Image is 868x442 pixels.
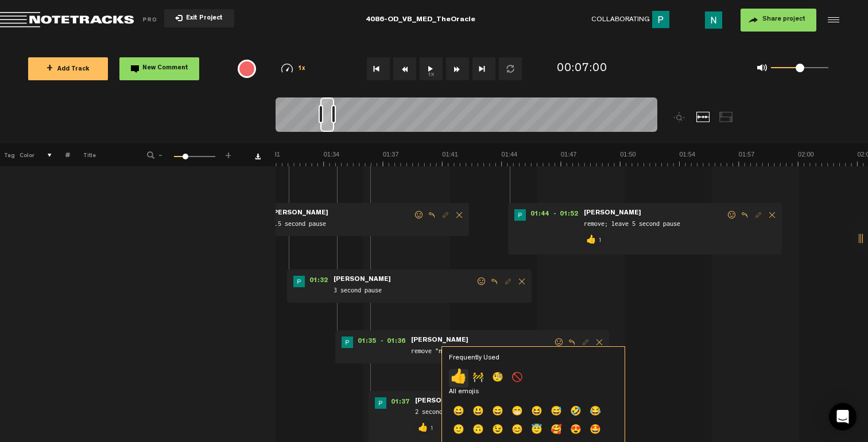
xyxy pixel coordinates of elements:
span: - [156,150,165,157]
span: 01:37 [386,397,414,409]
p: 😅 [547,403,566,421]
p: 1 [429,421,436,435]
span: remove; leave 5 second pause [583,218,726,231]
div: 00:07:00 [557,61,607,77]
p: 😁 [507,403,527,421]
span: 01:44 [526,209,553,221]
button: Rewind [393,57,416,80]
span: remove "naturally" [410,346,553,358]
p: 😃 [468,403,488,421]
p: 🤩 [586,421,605,440]
th: Color [17,143,34,166]
span: Delete comment [515,277,529,285]
span: 01:32 [305,276,332,287]
span: [PERSON_NAME] [270,209,330,217]
p: 🧐 [488,369,507,388]
span: Edit comment [751,211,765,219]
p: 😀 [449,403,468,421]
p: 😉 [488,421,507,440]
p: 🚫 [507,369,527,388]
span: 1.5 second pause [270,218,413,231]
p: 🤣 [566,403,586,421]
span: Reply to comment [425,211,439,219]
p: 🥰 [547,421,566,440]
span: Edit comment [439,211,452,219]
div: Frequently Used [449,354,618,363]
p: 🙂 [449,421,468,440]
img: ACg8ocK2_7AM7z2z6jSroFv8AAIBqvSsYiLxF7dFzk16-E4UVv09gA=s96-c [375,397,386,409]
button: Share project [741,9,816,32]
span: Delete comment [592,338,606,346]
p: 1 [597,233,604,247]
p: 👍 [417,421,429,435]
button: New Comment [119,57,199,80]
span: + [46,64,53,73]
div: Collaborating [591,11,674,29]
span: - 01:52 [553,209,583,221]
div: Open Intercom Messenger [829,403,857,431]
button: 1x [420,57,443,80]
span: Edit comment [579,338,592,346]
img: ACg8ocK2_7AM7z2z6jSroFv8AAIBqvSsYiLxF7dFzk16-E4UVv09gA=s96-c [342,337,353,348]
div: {{ tooltip_message }} [238,60,256,78]
p: 😍 [566,421,586,440]
span: 1x [298,66,306,72]
span: [PERSON_NAME] [332,276,392,284]
span: New Comment [142,65,188,72]
button: Exit Project [164,9,234,28]
div: All emojis [449,388,618,397]
img: ACg8ocK2_7AM7z2z6jSroFv8AAIBqvSsYiLxF7dFzk16-E4UVv09gA=s96-c [652,11,669,28]
p: 😊 [507,421,527,440]
th: Title [70,143,131,166]
span: 01:35 [353,337,381,348]
li: 🚧 [468,369,488,388]
p: 😄 [488,403,507,421]
span: Delete comment [765,211,779,219]
p: 👍 [449,369,468,388]
img: ACg8ocK2_7AM7z2z6jSroFv8AAIBqvSsYiLxF7dFzk16-E4UVv09gA=s96-c [293,276,305,287]
span: Reply to comment [738,211,751,219]
span: Add Track [46,67,90,73]
img: speedometer.svg [281,64,293,73]
button: Go to beginning [367,57,390,80]
span: Exit Project [183,15,223,22]
div: 1x [266,64,321,73]
button: Loop [499,57,522,80]
span: Reply to comment [565,338,579,346]
th: # [52,143,70,166]
span: Reply to comment [487,277,501,285]
a: Download comments [255,154,261,159]
p: 😇 [527,421,547,440]
button: +Add Track [28,57,108,80]
span: - 01:36 [381,337,410,348]
span: Edit comment [501,277,515,285]
span: + [224,150,233,157]
span: [PERSON_NAME] [410,337,470,345]
span: [PERSON_NAME] [414,397,474,405]
img: ACg8ocLu3IjZ0q4g3Sv-67rBggf13R-7caSq40_txJsJBEcwv2RmFg=s96-c [705,11,722,29]
span: 3 second pause [332,285,476,298]
span: [PERSON_NAME] [583,209,642,217]
p: 😆 [527,403,547,421]
img: ACg8ocK2_7AM7z2z6jSroFv8AAIBqvSsYiLxF7dFzk16-E4UVv09gA=s96-c [514,209,526,221]
p: 🙃 [468,421,488,440]
p: 😂 [586,403,605,421]
p: 👍 [586,233,597,247]
span: 2 second pause [414,406,557,419]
